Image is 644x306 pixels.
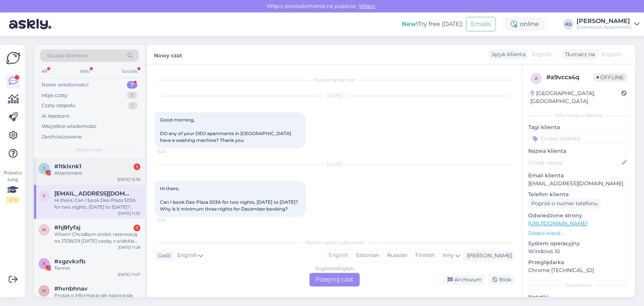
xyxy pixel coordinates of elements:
p: Windows 10 [528,248,629,255]
div: Witam! Chciałbym zrobić rezerwację na 27/28/29 [DATE] osoby z widokiem na [GEOGRAPHIC_DATA] można... [54,231,140,244]
div: Hi there, Can I book Deo Plaza 503A for two nights, [DATE] to [DATE]? Why is it minimum three nig... [54,197,140,211]
span: English [532,51,552,58]
div: Przejmij czat [309,273,360,286]
div: Archiwum [443,275,485,285]
div: AS [563,19,573,29]
span: h [42,227,46,232]
div: [PERSON_NAME] [576,18,631,24]
div: [DATE] [155,92,514,99]
div: Wybierz język i odpowiedz [155,239,514,246]
p: Tagi klienta [528,123,629,131]
span: 11:32 [157,217,185,223]
span: a [535,75,538,81]
p: Notatki [528,293,629,301]
div: Termin [54,265,140,272]
div: 2 / 3 [6,197,20,203]
span: #hvnbhnav [54,285,88,292]
div: Attachment [54,170,140,177]
div: [DATE] 11:07 [118,272,140,277]
div: 7 [127,81,137,89]
span: Inny [443,252,454,258]
div: [GEOGRAPHIC_DATA], [GEOGRAPHIC_DATA] [530,89,621,105]
input: Dodać etykietę [528,133,629,144]
label: Nowy czat [154,49,182,60]
span: vwes@duck.com [54,190,133,197]
div: 7 [127,92,137,99]
div: Moje czaty [41,92,68,99]
div: [DATE] 11:26 [118,244,140,250]
div: [PERSON_NAME] [464,252,512,260]
span: x [43,261,46,266]
div: Try free [DATE]: [402,20,463,29]
p: Nazwa klienta [528,147,629,155]
img: Askly Logo [6,51,20,65]
span: #1tklxnk1 [54,163,81,170]
div: Finnish [411,250,438,261]
p: System operacyjny [528,240,629,248]
div: Gość [155,252,171,260]
span: #xgzvkxfb [54,258,85,265]
div: Nowe wiadomości [41,81,89,89]
span: 15:23 [157,149,185,154]
div: [DATE] [155,161,514,168]
div: Socials [120,66,139,76]
div: Tłumacz na [562,51,595,58]
b: New! [402,20,418,28]
div: 1 [128,102,137,109]
div: 1 [134,163,140,170]
div: Popatrz tutaj [6,169,20,203]
span: v [43,193,46,198]
span: #hj8fyfaj [54,224,80,231]
div: Informacje o kliencie [528,112,629,119]
div: online [505,17,545,31]
div: Zarchiwizowane [41,133,82,141]
p: Odwiedzone strony [528,212,629,220]
span: English [601,51,621,58]
p: Telefon klienta [528,191,629,198]
span: Włącz [357,3,377,9]
span: English [177,251,197,260]
input: Dodaj nazwę [529,158,620,167]
span: Szukaj klientów [47,52,88,60]
span: h [42,288,46,294]
a: [URL][DOMAIN_NAME] [528,220,587,227]
div: English to English [315,265,354,272]
div: Downtown Apartments [576,24,631,30]
div: Estonian [352,250,383,261]
p: Chrome [TECHNICAL_ID] [528,266,629,274]
p: Zobacz więcej ... [528,230,629,237]
div: Czaty zespołu [41,102,75,109]
button: Emails [466,17,496,31]
div: Wszystkie wiadomości [41,123,97,130]
div: Poproś o numer telefonu [528,198,601,209]
a: [PERSON_NAME]Downtown Apartments [576,18,639,30]
div: 1 [134,225,140,231]
p: [EMAIL_ADDRESS][DOMAIN_NAME] [528,180,629,188]
span: 1 [43,166,45,171]
div: AI Assistant [41,112,69,120]
span: Hi there, Can I book Deo Plaza 503A for two nights, [DATE] to [DATE]? Why is it minimum three nig... [160,186,299,212]
div: Blok [488,275,514,285]
div: Proszę o informację jak nazywa się apartament z huśtawka w pokoju? [54,292,140,306]
div: Dodatkowy [528,282,629,289]
div: Web [78,66,91,76]
div: [DATE] 11:32 [118,211,140,216]
div: # a9vccx4q [546,73,593,82]
div: [DATE] 15:36 [117,177,140,182]
p: Przeglądarka [528,258,629,266]
div: Język Klienta [488,51,526,58]
span: Good morning, DO any of your DEO apartments in [GEOGRAPHIC_DATA] have a washing machine? Thank you [160,117,292,143]
span: Nowe czaty [76,146,103,153]
div: Russian [383,250,411,261]
p: Email klienta [528,172,629,180]
div: All [40,66,49,76]
span: Offline [593,73,627,81]
div: Rozpoczął się czat [155,77,514,83]
div: English [325,250,352,261]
